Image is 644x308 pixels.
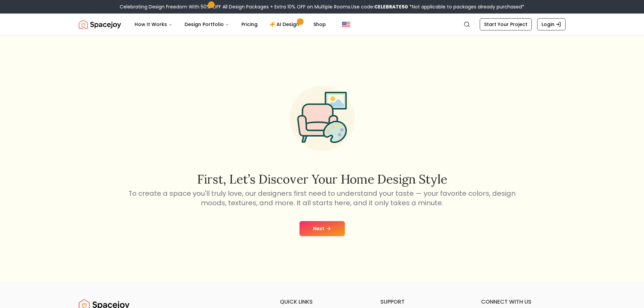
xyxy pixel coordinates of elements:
img: Start Style Quiz Illustration [279,75,365,162]
div: Celebrating Design Freedom With 50% OFF All Design Packages + Extra 10% OFF on Multiple Rooms. [120,3,524,10]
h2: First, let’s discover your home design style [127,172,517,186]
span: Use code: [351,3,408,10]
button: How It Works [129,18,178,31]
a: Spacejoy [79,18,121,31]
h6: support [380,298,465,306]
a: Login [537,18,566,30]
a: AI Design [264,18,307,31]
span: *Not applicable to packages already purchased* [408,3,524,10]
img: United States [342,20,350,28]
p: To create a space you'll truly love, our designers first need to understand your taste — your fav... [127,189,517,208]
b: CELEBRATE50 [374,3,408,10]
nav: Main [129,18,331,31]
button: Next [300,221,345,236]
nav: Global [79,14,566,35]
a: Start Your Project [480,18,532,30]
h6: connect with us [481,298,566,306]
a: Shop [308,18,331,31]
button: Design Portfolio [179,18,235,31]
img: Spacejoy Logo [79,18,121,31]
a: Pricing [236,18,263,31]
h6: quick links [280,298,364,306]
